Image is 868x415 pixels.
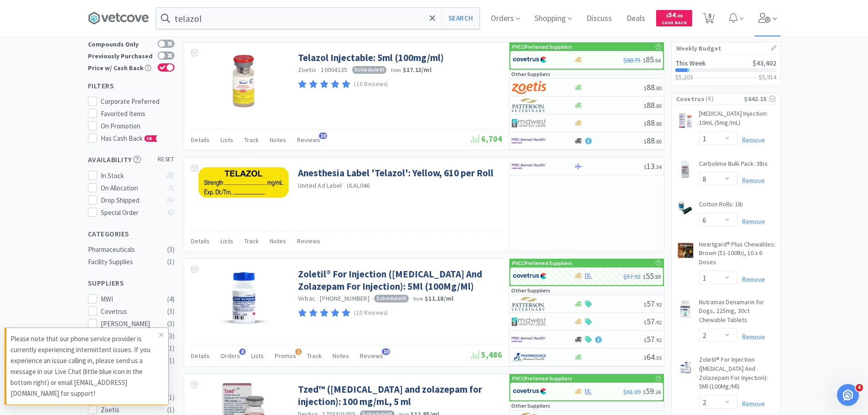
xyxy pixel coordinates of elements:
span: . 92 [655,301,662,308]
span: Promos [275,352,296,360]
span: Reviews [297,136,320,144]
img: 77fca1acd8b6420a9015268ca798ef17_1.png [513,384,547,398]
a: Remove [737,136,765,144]
img: 7915dbd3f8974342a4dc3feb8efc1740_58.png [512,350,546,364]
span: $ [644,102,647,109]
img: 1081c67b863f439998990a9314f79c65_20224.png [676,160,694,179]
span: Lists [221,136,233,144]
p: PVCC Preferred Suppliers [512,42,572,51]
span: $ [644,164,647,170]
div: Previously Purchased [88,51,153,59]
a: Remove [737,333,765,341]
img: f6b2451649754179b5b4e0c70c3f7cb0_2.png [512,333,546,346]
div: ( 3 ) [167,244,175,255]
span: $ [644,120,647,127]
img: 77fca1acd8b6420a9015268ca798ef17_1.png [513,53,547,67]
a: This Week$43,402$5,203$5,914 [672,54,780,86]
div: Facility Supplies [88,256,162,267]
div: ( 1 ) [167,392,175,403]
div: Price w/ Cash Back [88,63,153,71]
span: 85 [643,54,661,65]
img: c3a3c50d391e4d69b955a5c78123f99f_347449.png [216,268,270,327]
img: 4dd14cff54a648ac9e977f0c5da9bc2e_5.png [512,315,546,328]
span: . 92 [655,319,662,326]
span: 54 [666,10,683,19]
img: 4dd14cff54a648ac9e977f0c5da9bc2e_5.png [512,116,546,130]
h2: This Week [675,60,706,67]
span: 64 [644,352,662,362]
a: Zoletil® For Injection ([MEDICAL_DATA] And Zolazepam For Injection): 5Ml (100Mg/Ml) [699,355,776,395]
a: 8 [699,15,718,24]
span: $ [643,273,646,280]
span: 10 [319,133,327,139]
img: f6b2451649754179b5b4e0c70c3f7cb0_2.png [512,159,546,173]
a: Heartgard® Plus Chewables: Brown (51-100lb), 10 x 6 Doses [699,240,776,271]
span: CB [145,136,154,141]
img: 0b9f78b8b0a9475e9b7a269e3367bc34_28205.png [676,201,694,215]
span: Reviews [297,237,320,245]
span: $61.39 [623,388,641,396]
img: 156af16c551c48b6b3f008cd62daf879.png [676,300,694,318]
div: On Promotion [101,121,175,132]
a: Anesthesia Label 'Telazol': Yellow, 610 per Roll [298,167,493,179]
span: · [371,295,373,303]
span: . 00 [676,13,683,19]
p: Other Suppliers [511,401,550,410]
span: Details [191,237,210,245]
span: Reviews [360,352,383,360]
span: Details [191,136,210,144]
img: 7287489f82b7401d9803b6ea66c57106_143098.jpeg [214,51,273,111]
div: Corporate Preferred [101,96,175,107]
span: Lists [221,237,233,245]
div: ( 3 ) [167,331,175,342]
img: f5e969b455434c6296c6d81ef179fa71_3.png [512,297,546,311]
img: f6b2451649754179b5b4e0c70c3f7cb0_2.png [512,134,546,148]
div: Special Order [101,207,161,218]
span: · [317,295,318,303]
span: 13 [644,161,662,171]
img: b4c1c6cc58444667ba227cadbab83767_619520.png [198,167,289,198]
div: Drop Shipped [101,195,161,206]
span: $ [644,138,647,145]
span: 5,486 [471,349,502,360]
span: . 80 [655,102,662,109]
input: Search by item, sku, manufacturer, ingredient, size... [156,8,479,29]
span: Orders [221,352,240,360]
span: · [349,66,350,74]
span: . 80 [655,85,662,92]
span: 4 [856,384,863,391]
a: Telazol Injectable: 5ml (100mg/ml) [298,51,444,64]
div: MWI [101,294,157,305]
span: $ [666,13,668,19]
span: . 92 [655,337,662,343]
span: Schedule III [352,66,387,73]
span: Has Cash Back [101,134,158,143]
p: PVCC Preferred Suppliers [512,259,572,267]
img: 7dffd5926efa481cb827d936a64c3db1_606005.png [676,111,694,129]
span: $ [644,354,647,361]
span: 59 [643,386,661,396]
span: 55 [643,271,661,281]
div: Favorited Items [101,108,175,119]
span: . 24 [654,389,661,395]
span: . 80 [655,120,662,127]
h5: Categories [88,229,175,239]
span: Track [244,237,259,245]
div: ( 1 ) [167,355,175,366]
img: 77fca1acd8b6420a9015268ca798ef17_1.png [513,269,547,283]
span: Covetrus [676,94,704,104]
span: 57 [644,334,662,344]
span: 88 [644,135,662,146]
a: Tzed™ ([MEDICAL_DATA] and zolazepam for injection): 100 mg/mL, 5 ml [298,383,500,408]
span: · [388,66,390,74]
span: $ [644,85,647,92]
p: Please note that our phone service provider is currently experiencing intermittent issues. If you... [10,333,159,399]
span: from [413,296,423,302]
div: Covetrus [101,306,157,317]
a: [MEDICAL_DATA] Injection: 10mL (5mg/mL) [699,109,776,131]
span: Schedule III [374,295,409,302]
div: [PERSON_NAME] [101,318,157,329]
div: ( 1 ) [167,256,175,267]
div: ( 3 ) [167,306,175,317]
span: ( 6 ) [704,94,744,103]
